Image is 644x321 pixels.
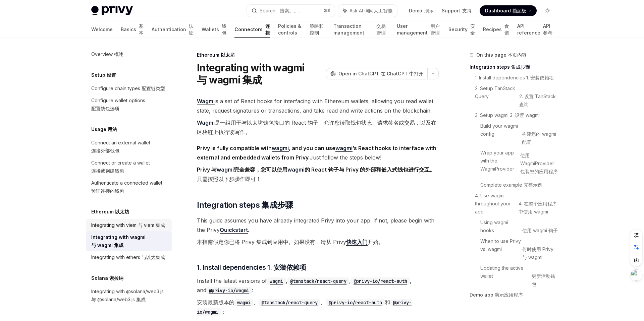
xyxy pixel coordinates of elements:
[197,263,306,272] span: 1. Install dependencies
[86,219,172,231] a: Integrating with viem 与 viem 集成
[278,21,325,38] a: Policies & controls 策略和控制
[542,5,553,16] button: Toggle dark mode
[259,299,320,306] a: @tanstack/react-query
[504,23,509,36] span: 食谱
[351,277,410,284] a: @privy-io/react-auth
[335,145,353,152] a: wagmi
[324,8,331,13] span: ⌘ K
[197,299,412,315] span: 安装最新版本的 、 、 和 ：
[189,23,194,36] span: 认证
[510,112,540,118] span: 3. 设置 wagmi
[376,23,386,36] span: 交易管理
[220,227,248,234] a: Quickstart
[138,222,165,228] span: 与 viem 集成
[91,106,119,111] span: 配置钱包选项
[142,254,165,260] span: 与以太集成
[397,21,440,38] a: User management 用户管理
[91,287,168,304] div: Integrating with @solana/web3.js
[338,5,397,17] button: Ask AI 询问人工智能
[206,287,252,294] code: @privy-io/wagmi
[381,71,423,76] span: 在 ChatGPT 中打开
[333,21,389,38] a: Transaction management 交易管理
[108,126,117,132] span: 用法
[480,217,558,236] a: Using wagmi hooks 使用 wagmi 钩子
[91,125,117,133] h5: Usage
[86,177,172,197] a: Authenticate a connected wallet 验证连接的钱包
[310,23,324,36] span: 策略和控制
[409,7,434,14] a: Demo 演示
[326,68,427,79] button: Open in ChatGPT 在 ChatGPT 中打开
[197,52,439,58] div: Ethereum
[91,179,168,195] div: Authenticate a connected wallet
[350,7,392,14] span: Ask AI
[86,251,172,263] a: Integrating with ethers 与以太集成
[470,62,558,72] a: Integration steps 集成步骤
[197,119,436,135] span: 是一组用于与以太坊钱包接口的 React 钩子，允许您读取钱包状态、请求签名或交易，以及在区块链上执行读写作。
[197,145,436,161] strong: Privy is fully compatible with , and you can use ’s React hooks to interface with external and em...
[287,166,305,173] a: wagmi
[364,8,392,13] span: 询问人工智能
[197,98,215,105] a: Wagmi
[512,8,526,13] span: 挡泥板
[508,52,527,58] span: 本页内容
[197,276,439,316] span: Install the latest versions of , , , and :
[86,82,172,94] a: Configure chain types 配置链类型
[476,51,527,59] span: On this page
[86,157,172,177] a: Connect or create a wallet 连接或创建钱包
[483,21,509,38] a: Recipes 食谱
[338,70,423,77] span: Open in ChatGPT
[480,180,558,190] a: Complete example 完整示例
[222,23,226,36] span: 钱包
[532,273,555,287] span: 更新活动钱包
[197,62,323,86] h1: Integrating with wagmi
[91,97,168,113] div: Configure wallet options
[234,299,253,306] a: wagmi
[91,148,119,153] span: 连接外部钱包
[267,277,286,284] a: wagmi
[517,21,553,38] a: API reference API 参考
[526,75,554,80] span: 1. 安装依赖项
[91,242,123,248] span: 与 wagmi 集成
[114,51,123,57] span: 概述
[260,7,303,15] div: Search...
[91,21,113,38] a: Welcome
[91,84,165,92] div: Configure chain types
[152,21,194,38] a: Authentication 认证
[86,285,172,306] a: Integrating with @solana/web3.js 与 @solana/web3.js 集成
[267,277,286,285] code: wagmi
[480,147,558,180] a: Wrap your app with the WagmiProvider使用 WagmiProvider 包装您的应用程序
[139,23,144,36] span: 基本
[475,83,558,110] a: 2. Setup TanStack Query 2. 设置 TanStack 查询
[91,139,168,155] div: Connect an external wallet
[462,8,472,13] span: 支持
[519,93,557,107] span: 2. 设置 TanStack 查询
[326,299,385,306] code: @privy-io/react-auth
[475,72,558,83] a: 1. Install dependencies 1. 安装依赖项
[442,7,472,14] a: Support 支持
[86,94,172,115] a: Configure wallet options 配置钱包选项
[522,246,555,260] span: 何时使用 Privy 与 wagmi
[91,188,124,194] span: 验证连接的钱包
[475,110,558,121] a: 3. Setup wagmi 3. 设置 wagmi
[448,21,475,38] a: Security 安全
[485,7,526,14] span: Dashboard
[480,121,558,147] a: Build your wagmi config 构建您的 wagmi 配置
[121,21,144,38] a: Basics 基本
[197,200,293,210] span: Integration steps
[424,8,434,13] span: 演示
[480,263,558,290] a: Updating the active wallet 更新活动钱包
[524,182,542,188] span: 完整示例
[202,21,226,38] a: Wallets 钱包
[91,71,116,79] h5: Setup
[511,64,530,70] span: 集成步骤
[267,263,306,271] span: 1. 安装依赖项
[265,23,270,36] span: 连接
[197,216,439,247] span: This guide assumes you have already integrated Privy into your app. If not, please begin with the...
[326,299,385,306] a: @privy-io/react-auth
[197,97,439,137] span: is a set of React hooks for interfacing with Ethereum wallets, allowing you read wallet state, re...
[91,274,123,282] h5: Solana
[86,231,172,251] a: Integrating with wagmi 与 wagmi 集成
[115,209,129,214] span: 以太坊
[287,277,349,284] a: @tanstack/react-query
[197,74,262,86] span: 与 wagmi 集成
